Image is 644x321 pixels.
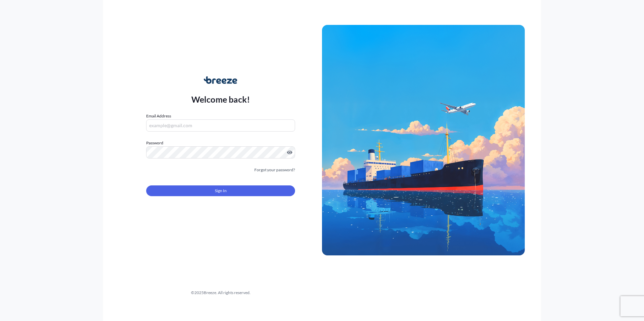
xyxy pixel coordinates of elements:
img: Ship illustration [322,25,525,255]
div: © 2025 Breeze. All rights reserved. [119,289,322,296]
label: Email Address [146,113,171,119]
button: Show password [287,150,292,155]
label: Password [146,140,295,146]
a: Forgot your password? [254,167,295,173]
p: Welcome back! [191,94,250,105]
button: Sign In [146,185,295,196]
span: Sign In [215,187,227,194]
input: example@gmail.com [146,119,295,132]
